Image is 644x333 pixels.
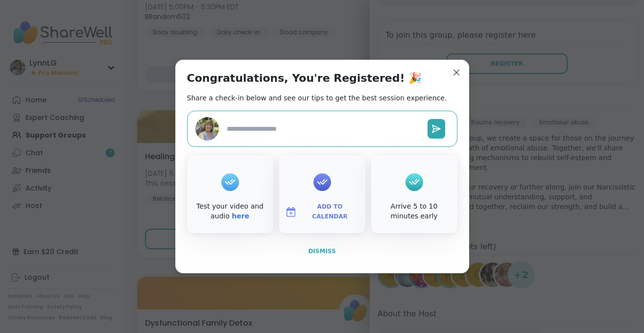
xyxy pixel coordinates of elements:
[187,241,457,262] button: Dismiss
[281,202,363,222] button: Add to Calendar
[285,206,297,218] img: ShareWell Logomark
[232,212,249,220] a: here
[187,71,422,85] h1: Congratulations, You're Registered! 🎉
[189,202,271,221] div: Test your video and audio
[301,202,359,221] span: Add to Calendar
[373,202,455,221] div: Arrive 5 to 10 minutes early
[195,117,219,141] img: LynnLG
[187,93,447,103] h2: Share a check-in below and see our tips to get the best session experience.
[308,248,335,255] span: Dismiss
